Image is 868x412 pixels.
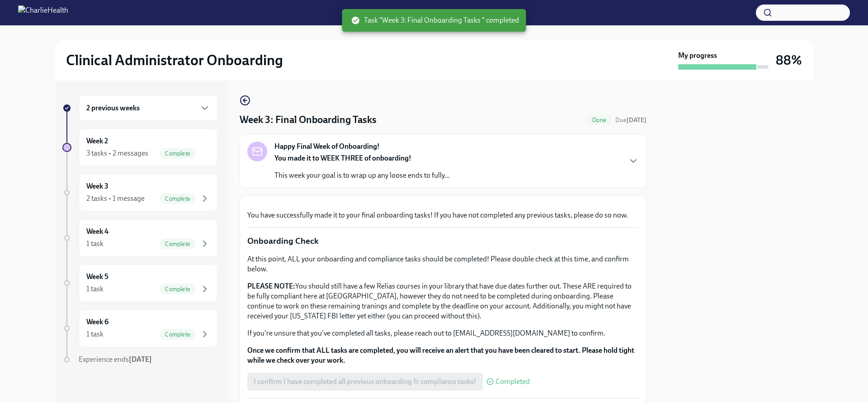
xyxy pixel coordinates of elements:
span: Complete [160,195,196,202]
div: 1 task [86,239,104,249]
h6: Week 5 [86,272,108,282]
p: Onboarding Check [247,235,639,247]
strong: [DATE] [129,355,152,364]
a: Week 61 taskComplete [62,309,218,347]
strong: You made it to WEEK THREE of onboarding! [274,154,411,162]
strong: PLEASE NOTE: [247,282,295,290]
h2: Clinical Administrator Onboarding [66,51,283,69]
h3: 88% [776,52,802,68]
div: 1 task [86,329,104,339]
div: 1 task [86,284,104,294]
h6: Week 4 [86,227,108,237]
a: Week 32 tasks • 1 messageComplete [62,174,218,212]
span: Done [587,117,612,123]
strong: [DATE] [627,116,646,124]
strong: Once we confirm that ALL tasks are completed, you will receive an alert that you have been cleare... [247,346,634,365]
p: If you're unsure that you've completed all tasks, please reach out to [EMAIL_ADDRESS][DOMAIN_NAME... [247,328,639,338]
div: 2 tasks • 1 message [86,194,145,204]
span: Complete [160,241,196,247]
p: You should still have a few Relias courses in your library that have due dates further out. These... [247,281,639,321]
a: Week 41 taskComplete [62,219,218,257]
div: 3 tasks • 2 messages [86,148,148,158]
span: Complete [160,286,196,293]
div: 2 previous weeks [79,95,218,121]
span: September 21st, 2025 10:00 [615,116,646,124]
span: Complete [160,150,196,157]
strong: Happy Final Week of Onboarding! [274,142,380,152]
span: Task "Week 3: Final Onboarding Tasks " completed [351,15,519,25]
span: Completed [495,378,530,385]
p: At this point, ALL your onboarding and compliance tasks should be completed! Please double check ... [247,254,639,274]
span: Complete [160,331,196,338]
h4: Week 3: Final Onboarding Tasks [240,113,377,127]
strong: My progress [678,51,717,61]
a: Week 51 taskComplete [62,264,218,302]
span: Due [615,116,646,124]
h6: Week 6 [86,317,108,327]
span: Experience ends [79,355,152,364]
p: You have successfully made it to your final onboarding tasks! If you have not completed any previ... [247,210,639,220]
img: CharlieHealth [18,5,68,20]
h6: 2 previous weeks [86,103,140,113]
p: This week your goal is to wrap up any loose ends to fully... [274,170,450,180]
h6: Week 3 [86,181,108,191]
h6: Week 2 [86,136,108,146]
a: Week 23 tasks • 2 messagesComplete [62,128,218,166]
